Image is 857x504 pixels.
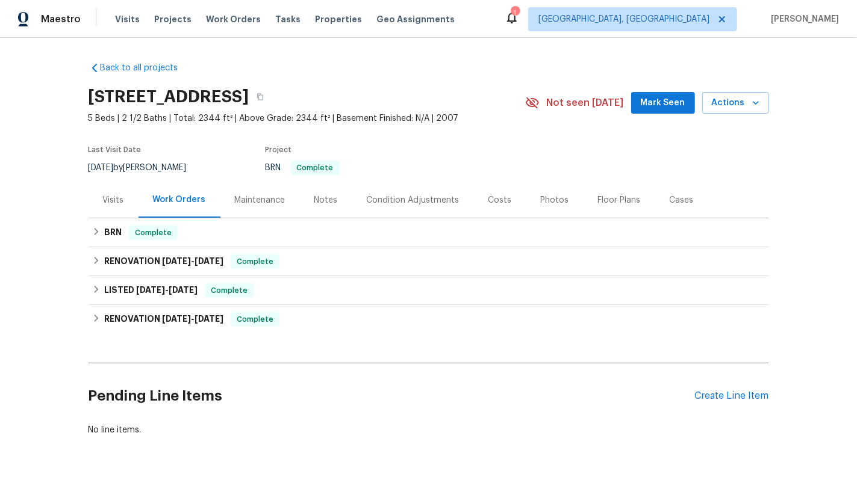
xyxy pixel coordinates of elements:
[104,226,122,240] h6: BRN
[154,13,192,25] span: Projects
[89,146,142,153] span: Last Visit Date
[162,257,223,265] span: -
[275,15,301,23] span: Tasks
[702,92,769,114] button: Actions
[367,194,460,206] div: Condition Adjustments
[136,286,198,294] span: -
[89,218,769,247] div: BRN Complete
[153,194,206,206] div: Work Orders
[712,96,759,111] span: Actions
[315,13,362,25] span: Properties
[266,146,292,153] span: Project
[232,256,278,268] span: Complete
[206,13,261,25] span: Work Orders
[103,194,124,206] div: Visits
[488,194,512,206] div: Costs
[162,257,191,265] span: [DATE]
[89,368,695,424] h2: Pending Line Items
[631,92,695,114] button: Mark Seen
[538,13,709,25] span: [GEOGRAPHIC_DATA], [GEOGRAPHIC_DATA]
[89,305,769,334] div: RENOVATION [DATE]-[DATE]Complete
[195,257,223,265] span: [DATE]
[130,227,176,239] span: Complete
[104,283,198,298] h6: LISTED
[695,390,769,402] div: Create Line Item
[89,161,201,175] div: by [PERSON_NAME]
[89,247,769,276] div: RENOVATION [DATE]-[DATE]Complete
[598,194,641,206] div: Floor Plans
[115,13,140,25] span: Visits
[235,194,285,206] div: Maintenance
[232,313,278,325] span: Complete
[249,86,271,108] button: Copy Address
[162,315,191,323] span: [DATE]
[266,164,340,172] span: BRN
[641,96,685,111] span: Mark Seen
[547,97,624,109] span: Not seen [DATE]
[670,194,694,206] div: Cases
[89,62,204,74] a: Back to all projects
[314,194,338,206] div: Notes
[195,315,223,323] span: [DATE]
[89,164,114,172] span: [DATE]
[162,315,223,323] span: -
[206,284,252,297] span: Complete
[511,7,519,19] div: 1
[104,312,223,327] h6: RENOVATION
[89,91,249,103] h2: [STREET_ADDRESS]
[89,112,525,124] span: 5 Beds | 2 1/2 Baths | Total: 2344 ft² | Above Grade: 2344 ft² | Basement Finished: N/A | 2007
[136,286,165,294] span: [DATE]
[89,424,769,436] div: No line items.
[169,286,198,294] span: [DATE]
[89,276,769,305] div: LISTED [DATE]-[DATE]Complete
[541,194,569,206] div: Photos
[376,13,455,25] span: Geo Assignments
[292,164,338,171] span: Complete
[766,13,839,25] span: [PERSON_NAME]
[104,254,223,269] h6: RENOVATION
[41,13,81,25] span: Maestro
